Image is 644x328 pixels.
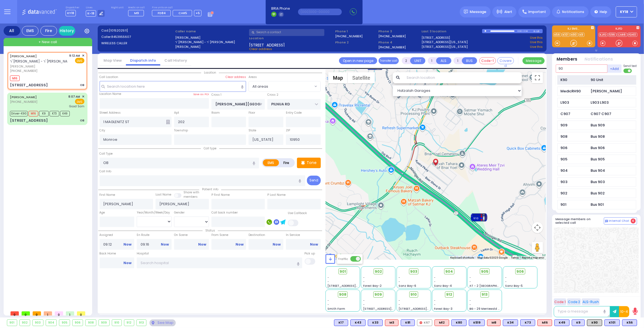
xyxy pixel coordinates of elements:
[80,83,84,87] div: OB
[249,233,283,237] label: Destination
[174,233,209,237] label: On Scene
[10,95,37,99] a: [PERSON_NAME]
[161,242,169,247] a: Now
[622,319,637,326] div: BLS
[399,298,400,303] span: -
[560,111,588,117] div: C907
[475,212,483,221] gmp-advanced-marker: 909
[73,320,83,326] div: 906
[211,193,230,197] label: P First Name
[77,311,85,316] span: 0
[432,154,440,166] img: client-location.gif
[100,152,113,156] label: Call Type
[183,190,199,194] small: Share with
[624,64,637,68] span: Send text
[481,269,488,274] span: 905
[530,45,543,49] a: Use this
[10,64,68,69] span: [PERSON_NAME]
[75,58,84,63] span: EMS
[410,269,417,274] span: 903
[378,29,420,34] span: Phone 3
[249,81,313,91] span: All areas
[128,6,146,9] label: Medic on call
[523,57,545,64] button: Message
[367,63,383,71] div: 901
[600,9,607,14] span: Help
[591,100,609,105] div: L903 L903
[33,320,43,326] div: 903
[556,217,604,225] h5: Message members on selected call
[156,192,171,197] label: Last Name
[328,284,380,288] span: [STREET_ADDRESS][PERSON_NAME]
[10,118,48,123] div: [STREET_ADDRESS]
[101,35,173,39] label: Caller:
[462,57,477,64] button: BUS
[335,29,376,34] span: Phone 1
[379,57,399,64] button: Transfer call
[22,8,59,15] img: Logo
[399,307,451,311] span: [STREET_ADDRESS][PERSON_NAME]
[399,303,400,307] span: -
[434,307,452,311] span: Forest Bay-3
[469,319,485,326] div: BLS
[616,6,637,17] button: KY18
[445,269,453,274] span: 904
[22,311,30,316] span: 0
[137,210,172,215] div: Year/Month/Week/Day
[10,82,48,88] div: [STREET_ADDRESS]
[591,134,605,139] div: Bus 908
[532,242,543,253] button: Drag Pegman onto the map to open Street View
[20,320,30,326] div: 902
[10,76,20,81] span: M16
[298,9,342,15] input: (000)000-00000
[470,9,487,15] span: Message
[39,111,49,116] span: K9
[591,145,605,151] div: Bus 906
[560,134,588,139] div: 908
[436,57,451,64] button: ALS
[201,71,219,75] span: Location
[82,94,84,99] span: ✕
[556,64,607,73] input: Search member
[470,275,471,280] span: -
[328,298,329,303] span: -
[530,40,543,45] a: Use this
[628,33,637,37] a: FD40
[100,75,118,79] label: Call Location
[307,176,321,185] button: Send
[471,214,487,222] div: 910
[560,179,588,185] div: 903
[211,210,238,215] label: Call back number
[86,6,105,9] label: Lines
[385,319,399,326] div: ALS
[560,157,588,162] div: 905
[363,303,365,307] span: -
[11,311,19,316] span: 0
[591,168,605,173] div: Bus 904
[505,275,507,280] span: -
[111,6,123,9] label: Night unit
[69,95,80,99] span: 8:07 AM
[532,222,543,233] button: Map camera controls
[516,269,524,274] span: 906
[100,233,135,237] label: Assigned
[421,45,468,49] a: [STREET_ADDRESS][US_STATE]
[66,10,76,16] span: KY18
[44,311,52,316] span: 1
[328,72,348,83] button: Show street map
[619,306,629,317] button: 10-4
[338,257,348,261] label: Traffic
[528,9,546,14] span: Important
[434,303,436,307] span: -
[183,195,198,199] span: members
[534,29,543,33] div: K-18
[607,64,622,73] button: +Add
[334,319,348,326] div: BLS
[328,275,329,280] span: -
[7,320,17,326] div: 901
[10,100,37,104] span: [PHONE_NUMBER]
[560,123,588,128] div: 909
[211,233,246,237] label: From Scene
[149,319,175,326] div: See map
[591,111,612,117] div: C907 C907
